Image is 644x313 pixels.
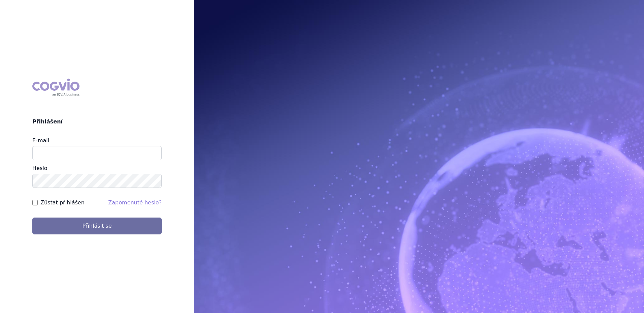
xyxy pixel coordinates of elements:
label: Zůstat přihlášen [40,199,85,207]
h2: Přihlášení [32,118,162,126]
label: E-mail [32,137,49,144]
button: Přihlásit se [32,218,162,234]
div: COGVIO [32,79,79,96]
a: Zapomenuté heslo? [108,199,162,206]
label: Heslo [32,165,47,171]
